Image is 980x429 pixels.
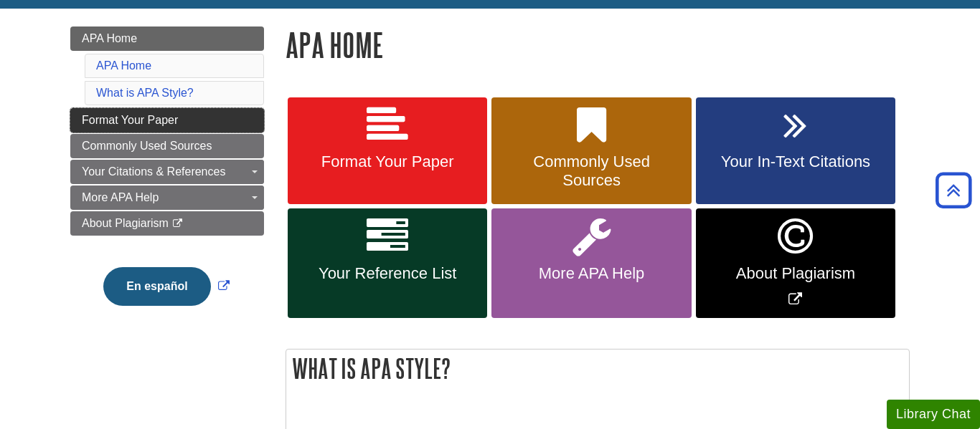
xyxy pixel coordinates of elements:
span: Commonly Used Sources [502,153,680,190]
button: En español [103,267,210,306]
span: Format Your Paper [82,114,178,126]
div: Guide Page Menu [70,26,264,330]
span: APA Home [82,32,137,44]
span: Your Citations & References [82,165,225,178]
a: APA Home [96,59,151,72]
a: APA Home [70,26,264,51]
span: Your Reference List [298,264,476,283]
a: Your In-Text Citations [696,97,895,205]
a: Commonly Used Sources [491,97,691,205]
i: This link opens in a new window [171,219,184,228]
a: Back to Top [930,180,976,200]
h1: APA Home [286,26,910,63]
a: More APA Help [70,185,264,210]
span: Your In-Text Citations [707,153,885,171]
span: Format Your Paper [298,153,476,171]
a: Your Citations & References [70,160,264,184]
span: About Plagiarism [707,264,885,283]
a: Link opens in new window [100,280,232,292]
button: Library Chat [887,400,980,429]
a: Format Your Paper [70,108,264,132]
span: More APA Help [502,264,680,283]
a: Format Your Paper [288,97,487,205]
span: More APA Help [82,191,159,203]
span: Commonly Used Sources [82,140,212,152]
a: About Plagiarism [70,211,264,236]
a: Link opens in new window [696,208,895,318]
a: Commonly Used Sources [70,134,264,158]
a: More APA Help [491,208,691,318]
span: About Plagiarism [82,217,169,229]
h2: What is APA Style? [286,350,909,387]
a: Your Reference List [288,208,487,318]
a: What is APA Style? [96,87,194,99]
